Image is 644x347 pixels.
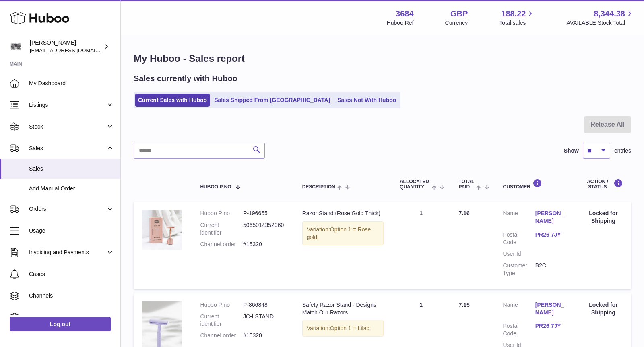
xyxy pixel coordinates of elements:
[29,205,106,213] span: Orders
[29,123,106,131] span: Stock
[243,210,286,217] dd: P-196655
[503,262,535,277] dt: Customer Type
[134,73,237,84] h2: Sales currently with Huboo
[243,241,286,248] dd: #15320
[302,210,384,217] div: Razor Stand (Rose Gold Thick)
[503,250,535,258] dt: User Id
[302,221,384,245] div: Variation:
[29,145,106,152] span: Sales
[594,8,625,19] span: 8,344.38
[458,210,469,216] span: 7.16
[535,262,568,277] dd: B2C
[499,8,535,27] a: 188.22 Total sales
[396,8,414,19] strong: 3684
[134,52,631,65] h1: My Huboo - Sales report
[10,317,111,331] a: Log out
[30,47,118,53] span: [EMAIL_ADDRESS][DOMAIN_NAME]
[29,165,114,173] span: Sales
[29,80,114,87] span: My Dashboard
[29,101,106,109] span: Listings
[200,221,243,237] dt: Current identifier
[135,94,210,107] a: Current Sales with Huboo
[392,202,451,289] td: 1
[334,94,399,107] a: Sales Not With Huboo
[614,147,631,155] span: entries
[535,231,568,239] a: PR26 7JY
[501,8,526,19] span: 188.22
[584,301,623,316] div: Locked for Shipping
[10,41,22,53] img: theinternationalventure@gmail.com
[450,8,468,19] strong: GBP
[29,185,114,192] span: Add Manual Order
[458,302,469,308] span: 7.15
[503,179,568,190] div: Customer
[503,301,535,318] dt: Name
[200,301,243,309] dt: Huboo P no
[29,270,114,278] span: Cases
[29,249,106,256] span: Invoicing and Payments
[503,322,535,337] dt: Postal Code
[302,184,335,190] span: Description
[29,292,114,300] span: Channels
[535,301,568,316] a: [PERSON_NAME]
[535,322,568,330] a: PR26 7JY
[584,210,623,225] div: Locked for Shipping
[503,231,535,246] dt: Postal Code
[387,19,414,27] div: Huboo Ref
[243,221,286,237] dd: 5065014352960
[535,210,568,225] a: [PERSON_NAME]
[302,320,384,337] div: Variation:
[29,314,114,321] span: Settings
[200,241,243,248] dt: Channel order
[400,179,430,190] span: ALLOCATED Quantity
[499,19,535,27] span: Total sales
[200,184,231,190] span: Huboo P no
[142,210,182,250] img: 36841753446511.jpg
[564,147,579,155] label: Show
[566,19,634,27] span: AVAILABLE Stock Total
[200,332,243,339] dt: Channel order
[302,301,384,316] div: Safety Razor Stand - Designs Match Our Razors
[330,325,371,331] span: Option 1 = Lilac;
[503,210,535,227] dt: Name
[445,19,468,27] div: Currency
[458,179,474,190] span: Total paid
[200,313,243,328] dt: Current identifier
[243,301,286,309] dd: P-866848
[243,332,286,339] dd: #15320
[584,179,623,190] div: Action / Status
[307,226,371,240] span: Option 1 = Rose gold;
[30,39,102,54] div: [PERSON_NAME]
[200,210,243,217] dt: Huboo P no
[243,313,286,328] dd: JC-LSTAND
[566,8,634,27] a: 8,344.38 AVAILABLE Stock Total
[211,94,333,107] a: Sales Shipped From [GEOGRAPHIC_DATA]
[29,227,114,235] span: Usage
